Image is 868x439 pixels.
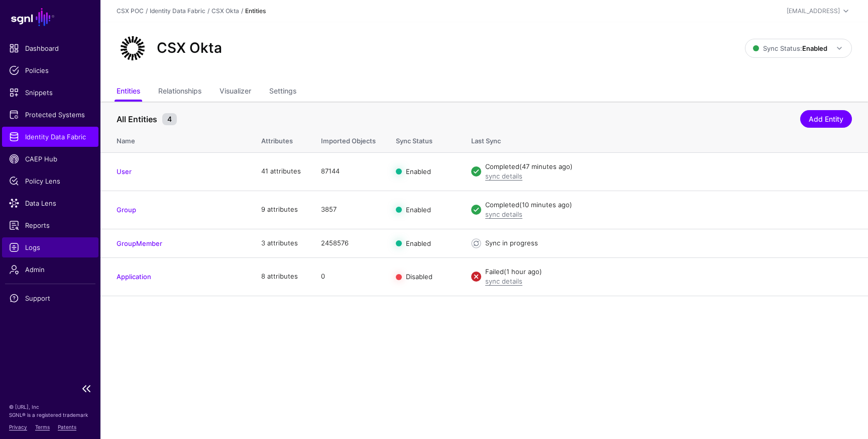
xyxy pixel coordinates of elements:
[9,176,91,186] span: Policy Lens
[2,127,98,147] a: Identity Data Fabric
[406,206,431,214] span: Enabled
[485,200,852,210] div: Completed (10 minutes ago)
[251,126,311,152] th: Attributes
[753,44,827,52] span: Sync Status:
[144,7,150,16] div: /
[9,424,27,430] a: Privacy
[800,110,852,128] a: Add Entity
[311,191,386,229] td: 3857
[461,126,868,152] th: Last Sync
[406,167,431,175] span: Enabled
[2,237,98,257] a: Logs
[9,198,91,208] span: Data Lens
[9,265,91,275] span: Admin
[117,32,149,64] img: svg+xml;base64,PHN2ZyB3aWR0aD0iNjQiIGhlaWdodD0iNjQiIHZpZXdCb3g9IjAgMCA2NCA2NCIgZmlsbD0ibm9uZSIgeG...
[787,7,840,16] div: [EMAIL_ADDRESS]
[9,154,91,164] span: CAEP Hub
[58,424,76,430] a: Patents
[100,126,251,152] th: Name
[9,293,91,303] span: Support
[2,215,98,235] a: Reports
[117,206,136,214] a: Group
[311,257,386,296] td: 0
[9,43,91,53] span: Dashboard
[269,82,296,102] a: Settings
[2,171,98,191] a: Policy Lens
[9,411,91,419] p: SGNL® is a registered trademark
[2,259,98,280] a: Admin
[117,239,162,247] a: GroupMember
[157,40,222,57] h2: CSX Okta
[802,44,827,52] strong: Enabled
[485,172,522,180] a: sync details
[117,82,140,102] a: Entities
[2,105,98,125] a: Protected Systems
[205,7,211,16] div: /
[311,152,386,191] td: 87144
[245,7,266,15] strong: Entities
[251,191,311,229] td: 9 attributes
[150,7,205,15] a: Identity Data Fabric
[114,113,160,125] span: All Entities
[162,113,177,125] small: 4
[311,229,386,257] td: 2458576
[251,229,311,257] td: 3 attributes
[485,238,852,248] div: Sync in progress
[2,38,98,58] a: Dashboard
[485,277,522,285] a: sync details
[239,7,245,16] div: /
[2,193,98,213] a: Data Lens
[211,7,239,15] a: CSX Okta
[406,273,432,281] span: Disabled
[9,110,91,120] span: Protected Systems
[386,126,461,152] th: Sync Status
[485,210,522,218] a: sync details
[311,126,386,152] th: Imported Objects
[251,257,311,296] td: 8 attributes
[406,239,431,247] span: Enabled
[117,7,144,15] a: CSX POC
[220,82,251,102] a: Visualizer
[9,87,91,98] span: Snippets
[2,149,98,169] a: CAEP Hub
[485,267,852,277] div: Failed (1 hour ago)
[158,82,201,102] a: Relationships
[35,424,50,430] a: Terms
[117,167,132,175] a: User
[9,220,91,230] span: Reports
[251,152,311,191] td: 41 attributes
[9,65,91,75] span: Policies
[2,82,98,103] a: Snippets
[9,132,91,142] span: Identity Data Fabric
[9,242,91,252] span: Logs
[117,273,151,281] a: Application
[6,6,94,28] a: SGNL
[9,403,91,411] p: © [URL], Inc
[485,162,852,172] div: Completed (47 minutes ago)
[2,60,98,80] a: Policies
